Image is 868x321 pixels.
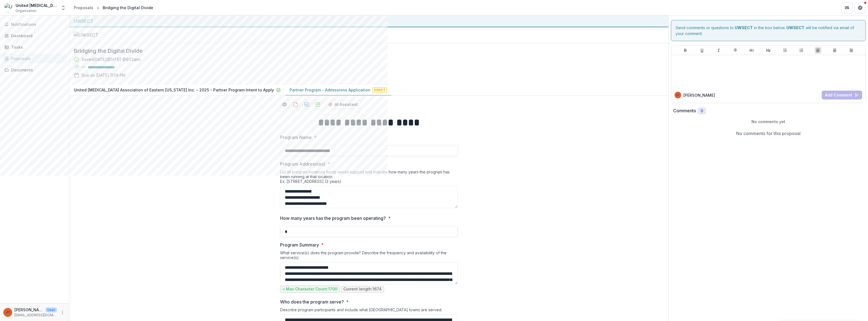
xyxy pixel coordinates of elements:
[2,31,67,40] a: Dashboard
[676,94,680,96] div: Joanna Marrero <grants@ucpect.org> <grants@ucpect.org>
[6,310,10,314] div: Joanna Marrero <grants@ucpect.org> <grants@ucpect.org>
[46,307,57,312] p: User
[286,287,337,292] p: Max Character Count: 1700
[280,250,458,262] div: What service(s) does the program provide? Describe the frequency and availaibility of the service...
[324,100,361,109] button: AI Assistant
[59,309,66,316] button: More
[2,20,67,29] button: Notifications
[280,134,312,141] p: Program Name
[815,47,821,54] button: Align Left
[822,91,862,99] button: Add Comment
[699,47,705,54] button: Underline
[732,47,739,54] button: Strike
[841,2,852,13] button: Partners
[74,5,93,11] div: Proposals
[74,48,655,54] h2: Bridging the Digital Divide
[280,307,458,314] div: Describe program participants and include what [GEOGRAPHIC_DATA] towns are served.
[735,25,753,30] strong: UWSECT
[782,47,788,54] button: Bullet List
[280,242,319,248] p: Program Summary
[82,56,141,62] div: Saved [DATE] ( [DATE] @ 9:52am )
[16,8,36,13] span: Organization
[302,100,311,109] button: download-proposal
[2,65,67,74] a: Documents
[4,3,13,12] img: United Cerebral Palsy Association of Eastern Connecticut Inc.
[855,2,866,13] button: Get Help
[11,22,65,27] span: Notifications
[682,47,689,54] button: Bold
[373,87,387,93] span: Draft
[715,47,722,54] button: Italicize
[2,54,67,63] a: Proposals
[673,108,696,113] h2: Comments
[82,72,125,78] p: Due on [DATE] 11:59 PM
[671,20,866,41] div: Send comments or questions to in the box below. will be notified via email of your comment.
[765,47,772,54] button: Heading 2
[280,298,344,305] p: Who does the program serve?
[82,65,86,69] p: 95 %
[290,87,370,93] p: Partner Program - Admissions Application
[74,32,129,38] img: UWSECT
[748,47,755,54] button: Heading 1
[291,100,300,109] button: download-proposal
[11,67,62,73] div: Documents
[11,33,62,39] div: Dashboard
[72,4,155,12] nav: breadcrumb
[736,130,801,137] p: No comments for this proposal
[72,4,95,12] a: Proposals
[343,287,382,292] p: Current length: 1674
[786,25,804,30] strong: UWSECT
[798,47,805,54] button: Ordered List
[673,119,864,125] p: No comments yet
[831,47,838,54] button: Align Center
[11,44,62,50] div: Tasks
[280,161,325,167] p: Program Address(es)
[16,3,57,8] div: United [MEDICAL_DATA] Association of Eastern [US_STATE] Inc.
[280,100,289,109] button: Preview af7e7555-90db-4def-85fe-3000f005f064-1.pdf
[103,5,153,11] div: Bridging the Digital Divide
[11,56,62,61] div: Proposals
[683,92,715,98] p: [PERSON_NAME]
[74,87,274,93] p: United [MEDICAL_DATA] Association of Eastern [US_STATE] Inc. - 2025 - Partner Program Intent to A...
[14,313,57,318] p: [EMAIL_ADDRESS][DOMAIN_NAME]
[701,109,703,113] span: 0
[2,43,67,52] a: Tasks
[14,307,43,313] p: [PERSON_NAME] <[EMAIL_ADDRESS][DOMAIN_NAME]> <[EMAIL_ADDRESS][DOMAIN_NAME]>
[280,170,458,186] div: List all program locations funds would support and indicate how many years the program has been r...
[848,47,854,54] button: Align Right
[313,100,322,109] button: download-proposal
[59,2,67,13] button: Open entity switcher
[74,18,664,24] div: UWSECT
[280,215,386,222] p: How many years has the program been operating?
